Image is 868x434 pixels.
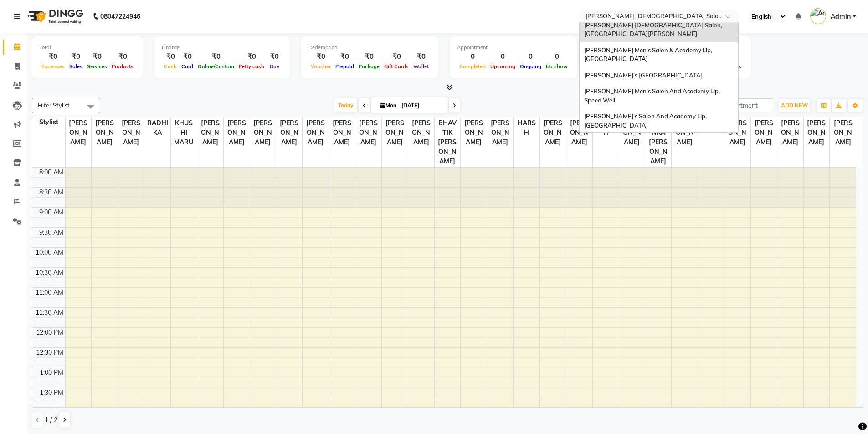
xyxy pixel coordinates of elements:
[411,51,431,62] div: ₹0
[777,117,803,148] span: [PERSON_NAME]
[584,46,714,63] span: [PERSON_NAME] Men's Salon & Academy Llp, [GEOGRAPHIC_DATA]
[514,117,539,138] span: HARSH
[518,51,544,62] div: 0
[518,63,544,70] span: Ongoing
[411,63,431,70] span: Wallet
[382,117,408,148] span: [PERSON_NAME]
[34,348,65,357] div: 12:30 PM
[488,63,518,70] span: Upcoming
[308,51,333,62] div: ₹0
[355,117,381,148] span: [PERSON_NAME]
[66,117,92,148] span: [PERSON_NAME]
[267,51,282,62] div: ₹0
[85,51,109,62] div: ₹0
[23,4,86,29] img: logo
[236,51,267,62] div: ₹0
[584,71,703,79] span: [PERSON_NAME]'s [GEOGRAPHIC_DATA]
[236,63,267,70] span: Petty cash
[382,63,411,70] span: Gift Cards
[672,117,698,148] span: [PERSON_NAME]
[37,188,65,197] div: 8:30 AM
[382,51,411,62] div: ₹0
[37,168,65,177] div: 8:00 AM
[38,388,65,398] div: 1:30 PM
[37,208,65,217] div: 9:00 AM
[457,63,488,70] span: Completed
[488,51,518,62] div: 0
[38,102,70,109] span: Filter Stylist
[333,63,356,70] span: Prepaid
[39,51,67,62] div: ₹0
[67,63,85,70] span: Sales
[162,63,179,70] span: Cash
[171,117,197,148] span: KHUSHI MARU
[408,117,434,148] span: [PERSON_NAME]
[329,117,355,148] span: [PERSON_NAME]
[831,12,851,21] span: Admin
[195,51,236,62] div: ₹0
[579,22,739,133] ng-dropdown-panel: Options list
[45,415,57,425] span: 1 / 2
[224,117,250,148] span: [PERSON_NAME]
[250,117,276,148] span: [PERSON_NAME]
[85,63,109,70] span: Services
[276,117,302,148] span: [PERSON_NAME]
[118,117,144,148] span: [PERSON_NAME]
[32,117,65,127] div: Stylist
[34,288,65,297] div: 11:00 AM
[67,51,85,62] div: ₹0
[34,248,65,257] div: 10:00 AM
[100,4,140,29] b: 08047224946
[540,117,566,148] span: [PERSON_NAME]
[781,102,808,109] span: ADD NEW
[810,8,826,24] img: Admin
[356,63,382,70] span: Package
[267,63,282,70] span: Due
[34,268,65,277] div: 10:30 AM
[724,117,750,148] span: [PERSON_NAME]
[303,117,329,148] span: [PERSON_NAME]
[461,117,487,148] span: [PERSON_NAME]
[584,112,708,129] span: [PERSON_NAME]'s Salon And Academy Llp, [GEOGRAPHIC_DATA]
[619,117,645,148] span: [PERSON_NAME]
[333,51,356,62] div: ₹0
[544,51,570,62] div: 0
[37,228,65,237] div: 9:30 AM
[399,99,444,112] input: 2025-09-01
[487,117,513,148] span: [PERSON_NAME]
[435,117,461,167] span: BHAVTIK [PERSON_NAME]
[179,51,195,62] div: ₹0
[308,63,333,70] span: Voucher
[162,44,282,51] div: Finance
[378,102,399,109] span: Mon
[779,99,810,112] button: ADD NEW
[109,51,136,62] div: ₹0
[109,63,136,70] span: Products
[584,87,721,104] span: [PERSON_NAME] Men's Salon And Academy Llp, Speed Well
[751,117,777,148] span: [PERSON_NAME]
[457,44,570,51] div: Appointment
[830,117,856,148] span: [PERSON_NAME]
[544,63,570,70] span: No show
[144,117,170,138] span: RADHIKA
[308,44,431,51] div: Redemption
[92,117,118,148] span: [PERSON_NAME]
[197,117,223,148] span: [PERSON_NAME]
[645,117,671,167] span: PRIYANKA [PERSON_NAME]
[566,117,592,148] span: [PERSON_NAME]
[34,328,65,337] div: 12:00 PM
[34,308,65,317] div: 11:30 AM
[804,117,830,148] span: [PERSON_NAME]
[39,63,67,70] span: Expenses
[356,51,382,62] div: ₹0
[162,51,179,62] div: ₹0
[179,63,195,70] span: Card
[195,63,236,70] span: Online/Custom
[38,368,65,378] div: 1:00 PM
[334,98,357,112] span: Today
[457,51,488,62] div: 0
[39,44,136,51] div: Total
